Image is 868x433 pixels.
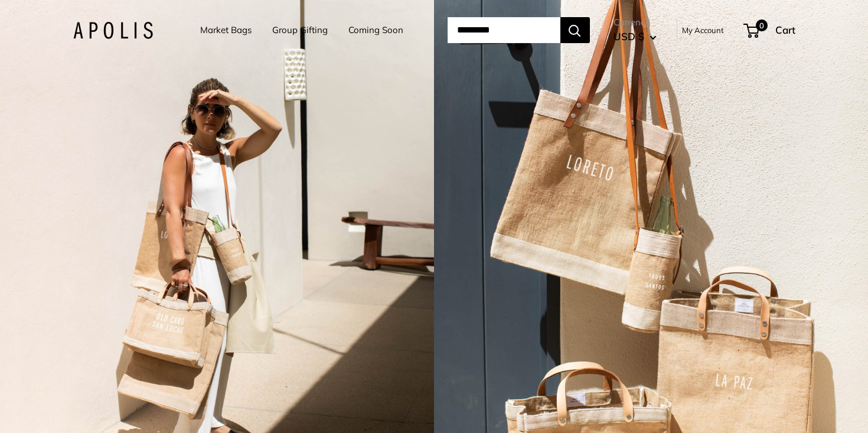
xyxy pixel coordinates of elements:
input: Search... [448,17,560,43]
span: USD $ [614,30,644,43]
a: 0 Cart [745,21,795,40]
a: Market Bags [200,22,252,38]
a: Group Gifting [272,22,328,38]
button: USD $ [614,27,657,46]
span: Currency [614,14,657,31]
button: Search [560,17,590,43]
a: My Account [682,23,724,37]
span: 0 [755,19,767,31]
img: Apolis [73,22,153,39]
a: Coming Soon [348,22,403,38]
span: Cart [775,24,795,36]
